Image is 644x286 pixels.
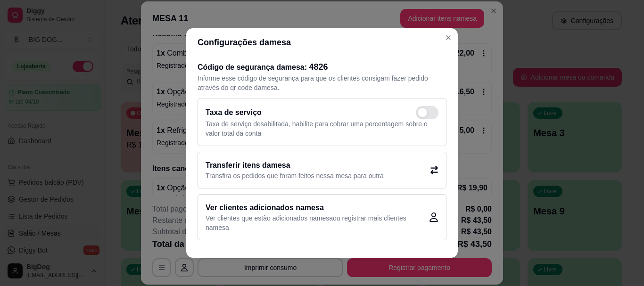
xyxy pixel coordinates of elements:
h2: Taxa de serviço [206,107,262,118]
p: Informe esse código de segurança para que os clientes consigam fazer pedido através do qr code da... [198,74,446,92]
h2: Código de segurança da mesa : [198,60,446,74]
h2: Ver clientes adicionados na mesa [206,202,429,213]
header: Configurações da mesa [186,28,458,57]
p: Ver clientes que estão adicionados na mesa ou registrar mais clientes na mesa [206,213,429,232]
p: Taxa de serviço desabilitada, habilite para cobrar uma porcentagem sobre o valor total da conta [206,119,438,138]
span: 4826 [309,62,328,72]
button: Close [441,30,456,45]
p: Transfira os pedidos que foram feitos nessa mesa para outra [206,171,384,180]
h2: Transferir itens da mesa [206,160,384,171]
